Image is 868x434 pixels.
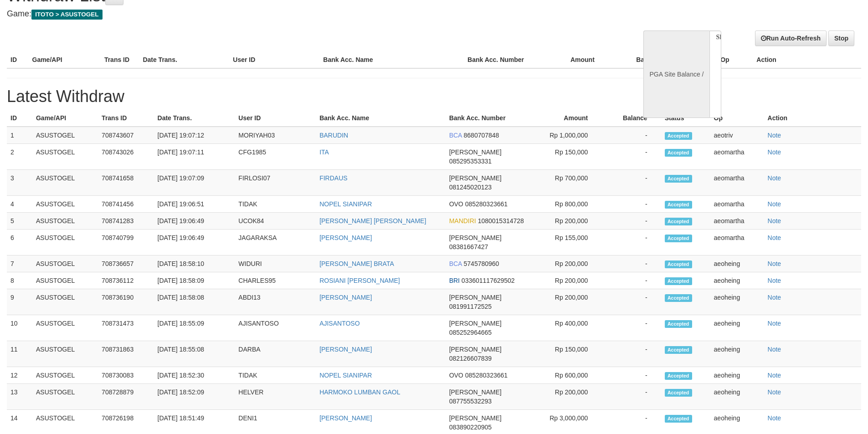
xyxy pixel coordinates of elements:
a: Note [768,174,781,182]
th: ID [7,110,32,127]
a: Note [768,200,781,208]
a: NOPEL SIANIPAR [319,372,372,379]
span: [PERSON_NAME] [449,174,502,182]
a: Note [768,388,781,396]
th: Action [753,51,861,68]
td: 4 [7,196,32,213]
td: aeomartha [710,213,764,230]
td: - [601,213,661,230]
span: 1080015314728 [478,217,524,225]
a: Note [768,372,781,379]
td: UCOK84 [235,213,316,230]
td: 708741456 [98,196,154,213]
td: Rp 200,000 [532,289,602,315]
td: [DATE] 19:06:51 [154,196,235,213]
span: BCA [449,132,462,139]
td: 1 [7,127,32,144]
span: Accepted [665,277,692,285]
td: 7 [7,255,32,272]
span: 033601117629502 [462,277,515,284]
span: 083890220905 [449,424,492,431]
td: Rp 600,000 [532,367,602,384]
td: [DATE] 19:07:12 [154,127,235,144]
td: aeoheing [710,255,764,272]
td: [DATE] 18:58:09 [154,272,235,289]
th: Op [717,51,753,68]
a: Note [768,320,781,327]
td: [DATE] 18:58:08 [154,289,235,315]
td: ASUSTOGEL [32,341,98,367]
td: Rp 700,000 [532,170,602,196]
th: Game/API [32,110,98,127]
span: BRI [449,277,460,284]
td: AJISANTOSO [235,315,316,341]
td: ASUSTOGEL [32,384,98,410]
span: ITOTO > ASUSTOGEL [31,10,103,20]
span: [PERSON_NAME] [449,234,502,241]
th: Date Trans. [154,110,235,127]
th: Amount [536,51,608,68]
th: Bank Acc. Number [464,51,536,68]
td: aeoheing [710,384,764,410]
a: Note [768,148,781,156]
th: Bank Acc. Number [446,110,532,127]
span: [PERSON_NAME] [449,320,502,327]
td: - [601,367,661,384]
td: 3 [7,170,32,196]
td: [DATE] 19:06:49 [154,230,235,255]
td: 13 [7,384,32,410]
a: Note [768,132,781,139]
a: [PERSON_NAME] [319,234,372,241]
a: Note [768,260,781,267]
a: [PERSON_NAME] [319,414,372,422]
td: - [601,127,661,144]
td: TIDAK [235,367,316,384]
td: Rp 1,000,000 [532,127,602,144]
td: ASUSTOGEL [32,272,98,289]
a: [PERSON_NAME] BRATA [319,260,394,267]
span: OVO [449,372,463,379]
span: Accepted [665,260,692,268]
td: - [601,384,661,410]
td: - [601,196,661,213]
a: Note [768,414,781,422]
td: ASUSTOGEL [32,213,98,230]
span: 085295353331 [449,158,492,165]
td: FIRLOSI07 [235,170,316,196]
td: - [601,341,661,367]
span: 082126607839 [449,355,492,362]
td: 11 [7,341,32,367]
td: ASUSTOGEL [32,144,98,170]
a: Note [768,346,781,353]
td: WIDURI [235,255,316,272]
td: [DATE] 19:07:11 [154,144,235,170]
th: Balance [608,51,674,68]
td: 708743026 [98,144,154,170]
th: Bank Acc. Name [319,51,464,68]
span: BCA [449,260,462,267]
td: Rp 400,000 [532,315,602,341]
span: Accepted [665,415,692,423]
td: aeoheing [710,272,764,289]
h4: Game: [7,10,570,19]
td: Rp 200,000 [532,213,602,230]
span: 085252964665 [449,329,492,336]
td: Rp 200,000 [532,384,602,410]
td: ASUSTOGEL [32,196,98,213]
a: Note [768,277,781,284]
th: User ID [229,51,319,68]
a: Stop [828,31,854,46]
td: ASUSTOGEL [32,170,98,196]
span: Accepted [665,132,692,140]
td: aeoheing [710,341,764,367]
a: FIRDAUS [319,174,347,182]
td: Rp 200,000 [532,255,602,272]
span: Accepted [665,149,692,157]
th: Status [661,110,710,127]
th: ID [7,51,29,68]
td: ASUSTOGEL [32,315,98,341]
td: - [601,255,661,272]
td: [DATE] 19:07:09 [154,170,235,196]
a: Note [768,294,781,301]
td: 9 [7,289,32,315]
